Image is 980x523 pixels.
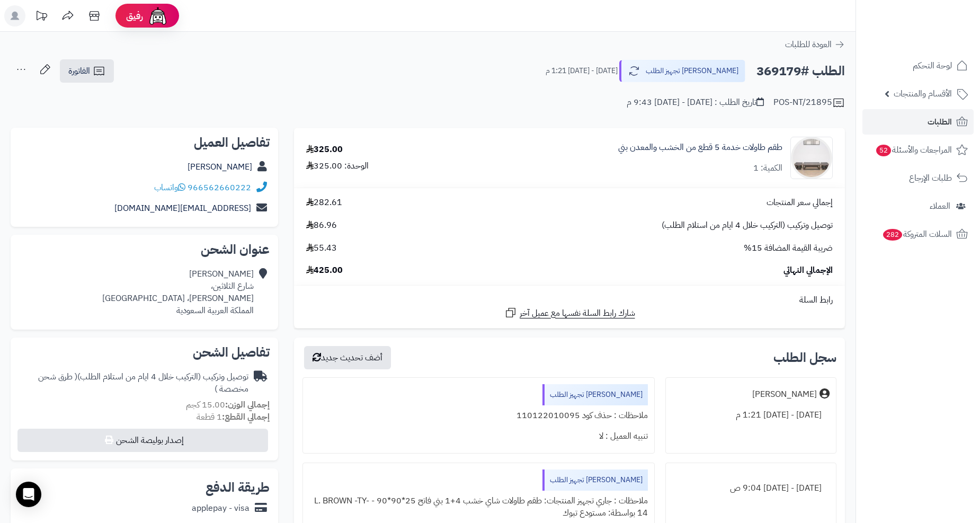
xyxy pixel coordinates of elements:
a: طلبات الإرجاع [862,165,974,191]
div: [DATE] - [DATE] 9:04 ص [672,478,830,499]
a: [PERSON_NAME] [188,161,252,173]
div: رابط السلة [298,294,841,306]
span: توصيل وتركيب (التركيب خلال 4 ايام من استلام الطلب) [662,219,833,232]
span: 282 [883,229,902,241]
h2: عنوان الشحن [19,243,270,256]
h2: طريقة الدفع [206,481,270,494]
span: الإجمالي النهائي [783,264,833,277]
small: 1 قطعة [197,411,270,423]
a: شارك رابط السلة نفسها مع عميل آخر [504,306,635,320]
a: طقم طاولات خدمة 5 قطع من الخشب والمعدن بني [618,141,782,154]
div: 325.00 [306,144,343,156]
div: توصيل وتركيب (التركيب خلال 4 ايام من استلام الطلب) [19,371,248,395]
span: الأقسام والمنتجات [894,86,952,101]
a: [EMAIL_ADDRESS][DOMAIN_NAME] [114,202,251,215]
a: لوحة التحكم [862,53,974,78]
span: ( طرق شحن مخصصة ) [38,370,248,395]
div: [PERSON_NAME] شارع الثلاثين، [PERSON_NAME]، [GEOGRAPHIC_DATA] المملكة العربية السعودية [102,268,254,316]
span: المراجعات والأسئلة [875,143,952,157]
small: 15.00 كجم [186,398,270,411]
div: applepay - visa [192,502,250,515]
div: [DATE] - [DATE] 1:21 م [672,405,830,426]
a: واتساب [154,181,185,194]
div: POS-NT/21895 [773,96,845,109]
a: السلات المتروكة282 [862,221,974,247]
span: إجمالي سعر المنتجات [767,197,833,209]
div: الوحدة: 325.00 [306,160,369,172]
a: الفاتورة [60,59,114,83]
span: الطلبات [928,114,952,129]
h2: الطلب #369179 [756,60,845,82]
div: [PERSON_NAME] [752,388,817,401]
button: أضف تحديث جديد [304,346,391,369]
span: العملاء [930,199,950,214]
div: تنبيه العميل : لا [309,426,648,447]
span: 52 [876,145,891,156]
span: طلبات الإرجاع [909,171,952,185]
div: [PERSON_NAME] تجهيز الطلب [542,469,648,491]
img: logo-2.png [908,30,970,52]
div: ملاحظات : حذف كود 110122010095 [309,405,648,426]
span: الفاتورة [68,65,90,77]
span: العودة للطلبات [785,38,832,51]
span: ضريبة القيمة المضافة 15% [744,242,833,254]
span: 86.96 [306,219,337,232]
small: [DATE] - [DATE] 1:21 م [546,66,618,76]
button: إصدار بوليصة الشحن [17,429,268,452]
div: الكمية: 1 [753,162,782,174]
span: 55.43 [306,242,337,254]
span: لوحة التحكم [913,58,952,73]
div: تاريخ الطلب : [DATE] - [DATE] 9:43 م [627,96,764,109]
a: العودة للطلبات [785,38,845,51]
strong: إجمالي القطع: [222,411,270,423]
a: المراجعات والأسئلة52 [862,137,974,163]
div: Open Intercom Messenger [16,482,41,507]
h2: تفاصيل الشحن [19,346,270,359]
img: ai-face.png [147,5,168,26]
h2: تفاصيل العميل [19,136,270,149]
h3: سجل الطلب [773,351,836,364]
a: العملاء [862,193,974,219]
button: [PERSON_NAME] تجهيز الطلب [619,60,745,82]
span: 282.61 [306,197,342,209]
strong: إجمالي الوزن: [225,398,270,411]
div: [PERSON_NAME] تجهيز الطلب [542,384,648,405]
a: 966562660222 [188,181,251,194]
a: الطلبات [862,109,974,135]
span: 425.00 [306,264,343,277]
span: شارك رابط السلة نفسها مع عميل آخر [520,307,635,320]
span: رفيق [126,10,143,22]
img: 1744461276-1-90x90.jpg [791,137,832,179]
span: السلات المتروكة [882,227,952,242]
a: تحديثات المنصة [28,5,55,29]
